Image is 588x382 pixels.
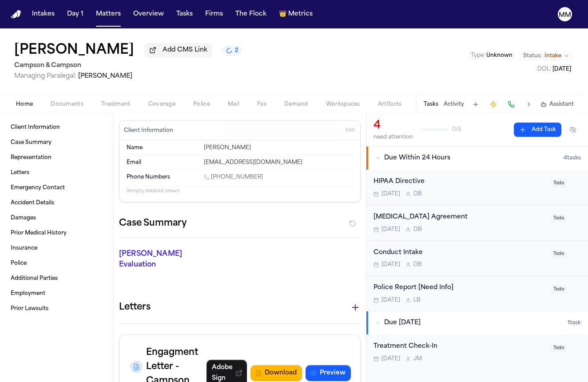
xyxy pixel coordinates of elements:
div: Conduct Intake [373,248,545,258]
a: crownMetrics [275,6,316,22]
button: Activity [444,101,464,108]
button: Edit DOL: 2025-09-20 [535,65,574,74]
h2: Campson & Campson [14,60,242,71]
div: Open task: Treatment Check-In [366,334,588,370]
span: [DATE] [381,191,400,198]
div: Open task: Retainer Agreement [366,205,588,241]
button: 2 active tasks [222,45,242,56]
span: Fax [257,101,266,108]
span: D B [413,226,422,233]
span: 4 task s [564,155,581,162]
a: Prior Lawsuits [7,302,106,316]
h1: Letters [119,300,151,314]
a: Insurance [7,241,106,255]
span: D B [413,261,422,268]
button: Firms [202,6,226,22]
button: Tasks [424,101,438,108]
span: Todo [551,250,567,258]
h1: [PERSON_NAME] [14,43,134,59]
span: Todo [551,214,567,223]
span: DOL : [537,67,551,72]
span: [PERSON_NAME] [78,73,132,80]
span: [DATE] [552,67,571,72]
span: Managing Paralegal: [14,73,76,80]
span: Status: [523,52,542,60]
p: [PERSON_NAME] Evaluation [119,249,192,270]
button: Create Immediate Task [487,98,500,111]
a: Letters [7,166,106,180]
a: Case Summary [7,135,106,150]
div: Police Report [Need Info] [373,283,545,293]
a: The Flock [232,6,270,22]
span: [DATE] [381,297,400,304]
div: Open task: Police Report [Need Info] [366,276,588,311]
span: 1 task [568,319,581,326]
a: Emergency Contact [7,181,106,195]
span: 2 [235,47,238,54]
span: Todo [551,285,567,294]
span: Treatment [101,101,131,108]
button: Add Task [514,123,561,137]
span: 0 / 5 [452,126,461,133]
button: Intakes [28,6,58,22]
button: Assistant [540,101,574,108]
h3: Client Information [122,127,175,134]
div: need attention [373,134,413,141]
div: [EMAIL_ADDRESS][DOMAIN_NAME] [204,159,353,166]
span: L B [413,297,421,304]
a: Overview [130,6,167,22]
a: Day 1 [64,6,87,22]
div: [PERSON_NAME] [204,144,353,151]
div: [MEDICAL_DATA] Agreement [373,212,545,223]
button: Due [DATE]1task [366,311,588,334]
button: Hide completed tasks (⌘⇧H) [565,123,581,137]
span: Unknown [486,53,513,58]
a: Accident Details [7,196,106,210]
button: Due Within 24 Hours4tasks [366,147,588,170]
div: Open task: Conduct Intake [366,241,588,276]
button: Edit Type: Unknown [468,51,515,60]
div: Open task: HIPAA Directive [366,170,588,205]
div: 4 [373,119,413,133]
div: HIPAA Directive [373,177,545,187]
a: Employment [7,286,106,301]
span: [DATE] [381,226,400,233]
a: Additional Parties [7,271,106,286]
span: Artifacts [378,101,402,108]
span: Phone Numbers [127,174,170,181]
button: Make a Call [505,98,517,111]
span: [DATE] [381,261,400,268]
span: Type : [471,53,485,58]
button: Matters [92,6,124,22]
span: Edit [346,127,355,134]
p: 9 empty fields not shown. [127,188,353,195]
span: Due Within 24 Hours [384,154,450,163]
img: Finch Logo [11,10,21,19]
button: Edit [343,123,358,138]
button: Add Task [469,98,482,111]
span: Assistant [549,101,574,108]
a: Police [7,256,106,271]
a: Prior Medical History [7,226,106,240]
span: Add CMS Link [163,46,207,55]
span: Documents [51,101,83,108]
a: Damages [7,211,106,225]
button: Preview [306,365,351,381]
h2: Case Summary [119,216,187,231]
button: Add CMS Link [145,43,212,57]
a: Representation [7,151,106,165]
span: Workspaces [326,101,360,108]
span: Coverage [148,101,175,108]
span: Home [16,101,33,108]
a: Home [11,10,21,19]
span: Todo [551,179,567,187]
button: Tasks [173,6,196,22]
button: Download [250,365,302,381]
button: Change status from Intake [519,51,574,61]
span: D B [413,191,422,198]
button: Edit matter name [14,43,134,59]
dt: Name [127,144,199,151]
